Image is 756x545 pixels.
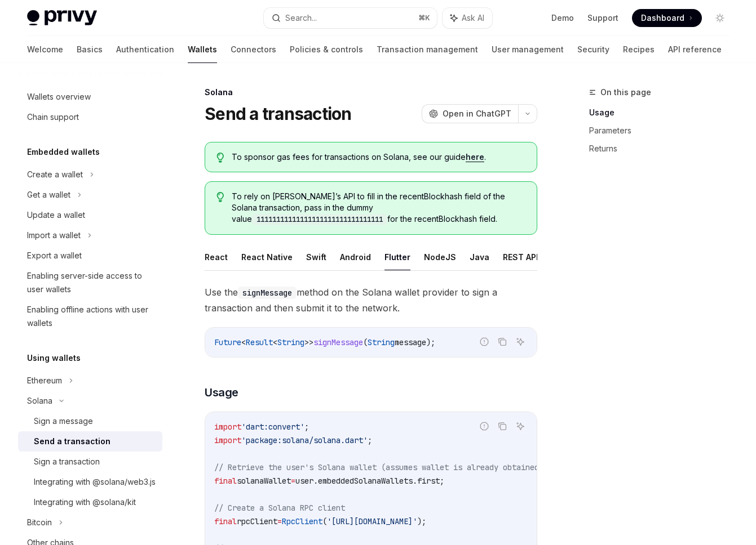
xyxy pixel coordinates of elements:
a: Security [577,36,609,63]
span: 'dart:convert' [241,422,304,432]
span: Ask AI [462,12,484,24]
button: NodeJS [424,244,456,270]
a: Sign a transaction [18,452,162,472]
div: Integrating with @solana/web3.js [34,475,156,489]
button: Report incorrect code [477,334,492,349]
span: To rely on [PERSON_NAME]’s API to fill in the recentBlockhash field of the Solana transaction, pa... [232,191,525,225]
span: solanaWallet [237,476,291,486]
a: Connectors [231,36,276,63]
h5: Embedded wallets [27,145,100,159]
div: Import a wallet [27,229,81,242]
span: = [277,516,282,526]
svg: Tip [216,153,224,163]
a: Wallets overview [18,87,162,107]
span: String [277,337,304,347]
button: Android [340,244,371,270]
button: REST API [503,244,538,270]
span: ( [363,337,368,347]
span: String [368,337,395,347]
span: final [214,516,237,526]
span: Open in ChatGPT [443,108,511,119]
span: '[URL][DOMAIN_NAME]' [327,516,417,526]
div: Ethereum [27,374,62,387]
span: Future [214,337,241,347]
a: Integrating with @solana/kit [18,492,162,512]
button: Ask AI [443,8,492,28]
a: Sign a message [18,411,162,431]
a: Basics [77,36,103,63]
span: ; [304,422,309,432]
div: Export a wallet [27,249,82,262]
a: User management [492,36,564,63]
h5: Using wallets [27,351,81,365]
a: Wallets [188,36,217,63]
div: Get a wallet [27,188,70,202]
span: ); [417,516,426,526]
a: Authentication [116,36,174,63]
span: 'package:solana/solana.dart' [241,435,368,445]
span: On this page [600,86,651,99]
h1: Send a transaction [205,104,352,124]
div: Enabling offline actions with user wallets [27,303,156,330]
a: Integrating with @solana/web3.js [18,472,162,492]
button: React Native [241,244,293,270]
span: ( [322,516,327,526]
a: Recipes [623,36,655,63]
div: Integrating with @solana/kit [34,495,136,509]
span: // Retrieve the user's Solana wallet (assumes wallet is already obtained) [214,462,543,472]
div: Send a transaction [34,435,110,448]
a: Enabling server-side access to user wallets [18,266,162,300]
div: Sign a transaction [34,455,100,468]
a: Support [587,12,618,24]
code: 11111111111111111111111111111111 [252,214,387,225]
svg: Tip [216,192,224,202]
a: Dashboard [632,9,702,27]
span: < [241,337,246,347]
span: message); [395,337,435,347]
span: Usage [205,385,238,400]
div: Search... [285,11,317,25]
div: Bitcoin [27,516,52,529]
span: ; [368,435,372,445]
span: signMessage [313,337,363,347]
button: Open in ChatGPT [422,104,518,123]
img: light logo [27,10,97,26]
span: import [214,422,241,432]
button: Copy the contents from the code block [495,419,510,434]
div: Solana [205,87,537,98]
a: Send a transaction [18,431,162,452]
div: Create a wallet [27,168,83,181]
span: final [214,476,237,486]
div: Sign a message [34,414,93,428]
button: Toggle dark mode [711,9,729,27]
span: Result [246,337,273,347]
a: Welcome [27,36,63,63]
div: Enabling server-side access to user wallets [27,269,156,296]
a: Enabling offline actions with user wallets [18,300,162,333]
div: Wallets overview [27,90,91,104]
span: user.embeddedSolanaWallets.first; [295,476,444,486]
button: Flutter [384,244,410,270]
a: Parameters [589,122,738,140]
a: API reference [668,36,722,63]
span: < [273,337,277,347]
a: Demo [551,12,574,24]
div: Update a wallet [27,208,85,222]
a: Usage [589,104,738,122]
span: ⌘ K [418,14,430,23]
span: // Create a Solana RPC client [214,503,345,513]
a: Policies & controls [290,36,363,63]
a: Update a wallet [18,205,162,225]
button: Swift [306,244,326,270]
button: Search...⌘K [264,8,436,28]
button: Copy the contents from the code block [495,334,510,349]
div: Chain support [27,110,79,124]
button: Report incorrect code [477,419,492,434]
div: Solana [27,394,52,408]
a: Export a wallet [18,245,162,266]
button: React [205,244,228,270]
button: Ask AI [513,334,528,349]
code: signMessage [238,287,297,299]
span: = [291,476,295,486]
button: Ask AI [513,419,528,434]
